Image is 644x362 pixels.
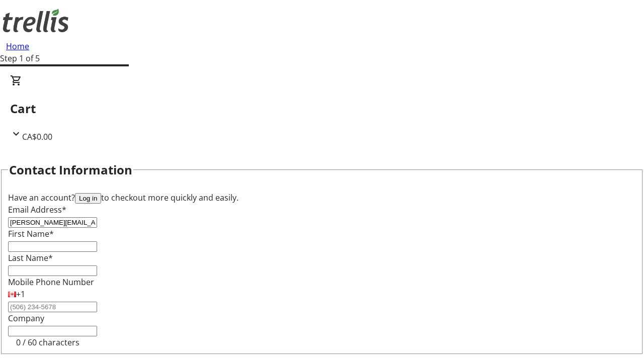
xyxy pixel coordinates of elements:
[10,74,634,143] div: CartCA$0.00
[8,192,636,204] div: Have an account? to checkout more quickly and easily.
[8,204,66,215] label: Email Address*
[75,193,101,204] button: Log in
[10,100,634,118] h2: Cart
[9,161,132,179] h2: Contact Information
[8,228,54,239] label: First Name*
[8,252,53,263] label: Last Name*
[8,302,97,312] input: (506) 234-5678
[8,313,44,324] label: Company
[16,337,79,348] tr-character-limit: 0 / 60 characters
[22,131,52,142] span: CA$0.00
[8,277,94,288] label: Mobile Phone Number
